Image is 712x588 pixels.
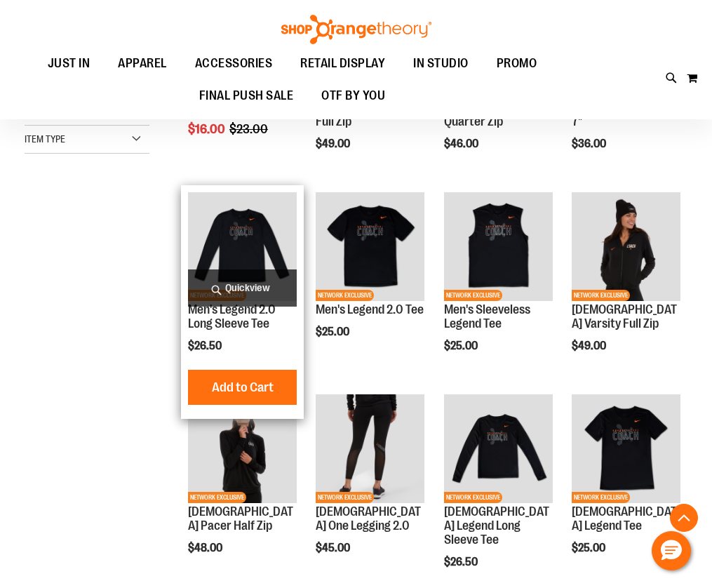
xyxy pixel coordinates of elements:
a: OTF Ladies Coach FA23 Varsity Full Zip - Black primary imageNETWORK EXCLUSIVE [572,192,680,303]
img: OTF Mens Coach FA23 Legend Sleeveless Tee - Black primary image [444,192,553,301]
a: IN STUDIO [399,48,483,79]
button: Back To Top [670,504,698,532]
span: $23.00 [229,122,270,136]
a: [DEMOGRAPHIC_DATA] Legend Tee [572,505,677,533]
span: $45.00 [316,542,352,554]
a: Men's Sleeveless Legend Tee [444,302,530,330]
span: Add to Cart [212,380,274,395]
img: OTF Mens Coach FA23 Legend 2.0 LS Tee - Black primary image [188,192,297,301]
span: $25.00 [316,326,351,338]
span: $46.00 [444,138,481,150]
span: NETWORK EXCLUSIVE [444,492,502,503]
span: NETWORK EXCLUSIVE [188,492,246,503]
span: IN STUDIO [413,48,469,79]
a: APPAREL [104,48,181,80]
img: OTF Ladies Coach FA23 Legend SS Tee - Black primary image [572,394,680,503]
a: RETAIL DISPLAY [286,48,399,80]
a: OTF Ladies Coach FA23 Legend LS Tee - Black primary imageNETWORK EXCLUSIVE [444,394,553,505]
a: JUST IN [34,48,105,80]
span: OTF BY YOU [321,80,385,112]
span: NETWORK EXCLUSIVE [572,290,630,301]
div: product [437,185,560,388]
span: $26.50 [188,340,224,352]
a: OTF Mens Coach FA23 Legend Sleeveless Tee - Black primary imageNETWORK EXCLUSIVE [444,192,553,303]
a: ACCESSORIES [181,48,287,80]
span: NETWORK EXCLUSIVE [316,290,374,301]
span: NETWORK EXCLUSIVE [572,492,630,503]
a: OTF BY YOU [307,80,399,112]
div: product [181,185,304,419]
a: [DEMOGRAPHIC_DATA] Varsity Full Zip [572,302,677,330]
span: RETAIL DISPLAY [300,48,385,79]
span: PROMO [497,48,537,79]
a: Men's Legend 2.0 Long Sleeve Tee [188,302,276,330]
a: [DEMOGRAPHIC_DATA] One Legging 2.0 [316,505,421,533]
div: product [565,185,687,388]
span: NETWORK EXCLUSIVE [444,290,502,301]
img: Shop Orangetheory [279,15,434,44]
span: $36.00 [572,138,608,150]
span: $26.50 [444,556,480,568]
a: OTF Mens Coach FA23 Legend 2.0 LS Tee - Black primary imageNETWORK EXCLUSIVE [188,192,297,303]
button: Add to Cart [166,370,320,405]
a: OTF Ladies Coach FA23 Pacer Half Zip - Black primary imageNETWORK EXCLUSIVE [188,394,297,505]
span: Item Type [25,133,65,145]
span: $16.00 [188,122,227,136]
span: ACCESSORIES [195,48,273,79]
span: $48.00 [188,542,224,554]
a: FINAL PUSH SALE [185,80,308,112]
span: APPAREL [118,48,167,79]
a: Men's Legend 2.0 Tee [316,302,424,316]
img: OTF Ladies Coach FA23 One Legging 2.0 - Black primary image [316,394,424,503]
span: $25.00 [444,340,480,352]
span: $25.00 [572,542,607,554]
a: [DEMOGRAPHIC_DATA] Pacer Half Zip [188,505,293,533]
span: JUST IN [48,48,90,79]
a: PROMO [483,48,551,80]
img: OTF Ladies Coach FA23 Legend LS Tee - Black primary image [444,394,553,503]
a: OTF Ladies Coach FA23 Legend SS Tee - Black primary imageNETWORK EXCLUSIVE [572,394,680,505]
a: OTF Ladies Coach FA23 One Legging 2.0 - Black primary imageNETWORK EXCLUSIVE [316,394,424,505]
a: [DEMOGRAPHIC_DATA] Legend Long Sleeve Tee [444,505,549,547]
span: NETWORK EXCLUSIVE [316,492,374,503]
a: Quickview [188,269,297,307]
span: FINAL PUSH SALE [199,80,294,112]
img: OTF Mens Coach FA23 Legend 2.0 SS Tee - Black primary image [316,192,424,301]
span: $49.00 [572,340,608,352]
div: product [309,185,431,374]
button: Hello, have a question? Let’s chat. [652,531,691,570]
img: OTF Ladies Coach FA23 Pacer Half Zip - Black primary image [188,394,297,503]
img: OTF Ladies Coach FA23 Varsity Full Zip - Black primary image [572,192,680,301]
span: $49.00 [316,138,352,150]
a: OTF Mens Coach FA23 Legend 2.0 SS Tee - Black primary imageNETWORK EXCLUSIVE [316,192,424,303]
